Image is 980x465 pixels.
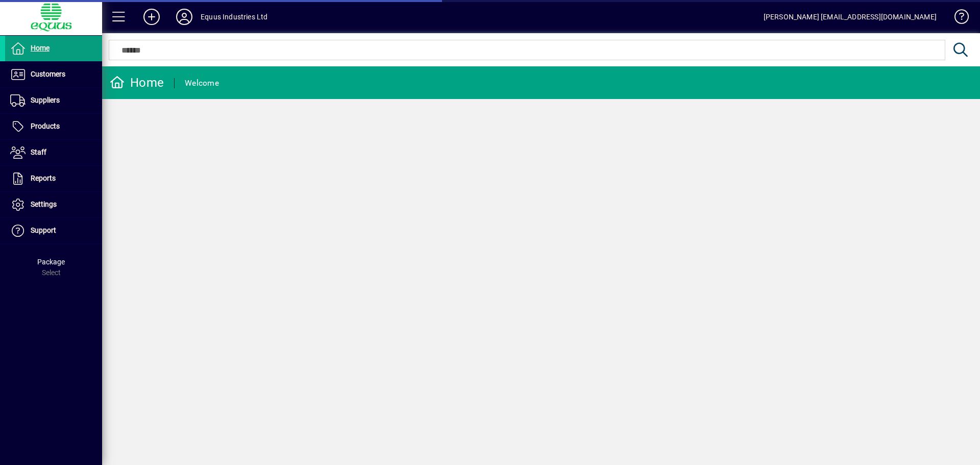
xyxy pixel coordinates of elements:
a: Knowledge Base [947,2,967,35]
a: Reports [5,166,102,191]
a: Products [5,114,102,139]
a: Support [5,218,102,243]
span: Suppliers [31,96,60,104]
span: Products [31,122,60,130]
span: Home [31,44,50,52]
div: Welcome [185,75,219,91]
span: Settings [31,200,57,208]
div: Equus Industries Ltd [201,9,268,25]
span: Support [31,226,56,234]
div: Home [110,75,164,91]
span: Package [37,258,65,266]
a: Suppliers [5,88,102,113]
a: Staff [5,140,102,165]
a: Customers [5,62,102,87]
button: Add [135,8,168,26]
span: Reports [31,174,56,182]
span: Staff [31,148,46,156]
button: Profile [168,8,201,26]
span: Customers [31,70,65,78]
a: Settings [5,192,102,217]
div: [PERSON_NAME] [EMAIL_ADDRESS][DOMAIN_NAME] [764,9,937,25]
